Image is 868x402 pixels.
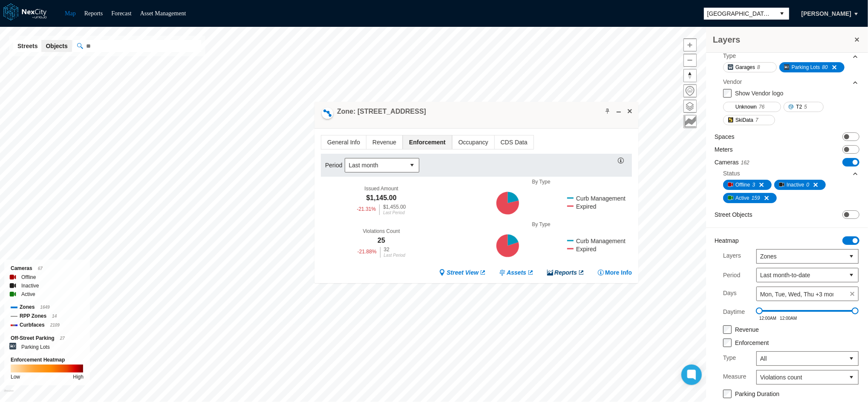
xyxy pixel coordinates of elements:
div: 0 - 1440 [759,310,855,312]
span: 0 [807,181,810,189]
span: [GEOGRAPHIC_DATA][PERSON_NAME] [707,9,772,18]
div: By Type [450,179,632,185]
span: CDS Data [495,135,533,149]
button: Active159 [723,193,777,203]
span: Offline [735,181,750,189]
span: Last month [349,161,402,169]
span: Occupancy [453,135,494,149]
span: Inactive [787,181,804,189]
span: 27 [60,336,65,341]
span: 8 [757,63,760,72]
a: Map [65,10,76,17]
label: Offline [21,273,36,281]
span: 1649 [40,305,49,310]
a: Asset Management [140,10,186,17]
div: Double-click to make header text selectable [337,107,426,116]
div: Off-Street Parking [11,334,84,343]
label: Daytime [723,305,745,321]
span: 67 [38,266,43,271]
div: Issued Amount [364,186,398,192]
span: Reports [554,268,577,277]
button: Zoom out [683,54,697,67]
div: Last Period [383,211,406,215]
label: Period [723,271,740,279]
button: SkiData7 [723,115,775,125]
span: 7 [756,116,758,124]
span: 80 [822,63,828,72]
button: Layers management [683,100,697,113]
span: 3 [752,181,755,189]
button: select [845,370,858,384]
span: Drag [756,307,763,314]
a: Forecast [111,10,131,17]
button: select [845,352,858,365]
div: By Type [450,221,632,227]
button: Parking Lots80 [779,62,845,72]
span: 159 [752,194,760,202]
button: Objects [41,40,72,52]
button: Reset bearing to north [683,69,697,82]
span: Street View [447,268,479,277]
span: 12:00AM [780,316,797,321]
div: High [73,373,84,381]
span: Enforcement [403,135,452,149]
button: More Info [597,268,632,277]
span: 5 [804,103,807,111]
div: 25 [378,236,385,245]
div: -21.88 % [358,247,377,258]
span: clear [846,288,858,300]
div: Last Period [384,253,406,258]
div: Cameras [11,264,84,273]
span: 14 [52,314,57,319]
button: Unknown76 [723,102,781,112]
a: Street View [439,268,486,277]
div: $1,455.00 [383,204,406,210]
span: 2109 [50,323,60,327]
span: Zones [760,252,841,261]
span: Reset bearing to north [684,69,696,82]
label: Street Objects [715,210,753,219]
button: select [776,8,789,20]
span: Zoom in [684,39,696,51]
label: Measure [723,370,746,385]
span: 162 [741,160,750,166]
span: Drag [852,307,859,314]
span: Parking Lots [792,63,820,72]
a: Mapbox homepage [4,390,14,399]
div: Type [723,52,736,60]
button: Zoom in [683,38,697,52]
label: Show Vendor logo [735,90,784,97]
label: Layers [723,249,741,264]
button: T25 [784,102,824,112]
span: 12:00AM [759,316,776,321]
span: Assets [507,268,526,277]
span: Unknown [735,103,757,111]
span: Objects [46,42,67,50]
label: Active [21,290,35,299]
span: Last month-to-date [760,271,841,279]
div: Zones [11,303,84,312]
label: Cameras [715,158,750,167]
button: select [405,158,419,172]
span: T2 [796,103,802,111]
button: Inactive0 [774,180,826,190]
span: Violations count [760,373,841,382]
label: Parking Lots [21,343,50,351]
label: Period [325,161,345,169]
button: Offline3 [723,180,772,190]
div: RPP Zones [11,312,84,321]
span: Streets [17,42,37,50]
label: Inactive [21,281,39,290]
button: Home [683,84,697,98]
span: More Info [605,268,632,277]
div: Enforcement Heatmap [11,356,84,364]
span: Zoom out [684,54,696,66]
button: select [845,250,858,263]
h3: Layers [713,34,853,46]
button: select [845,268,858,282]
label: Days [723,287,737,301]
div: Violations Count [363,228,400,234]
button: Garages8 [723,62,777,72]
div: $1,145.00 [366,193,396,203]
div: Vendor [723,75,859,88]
